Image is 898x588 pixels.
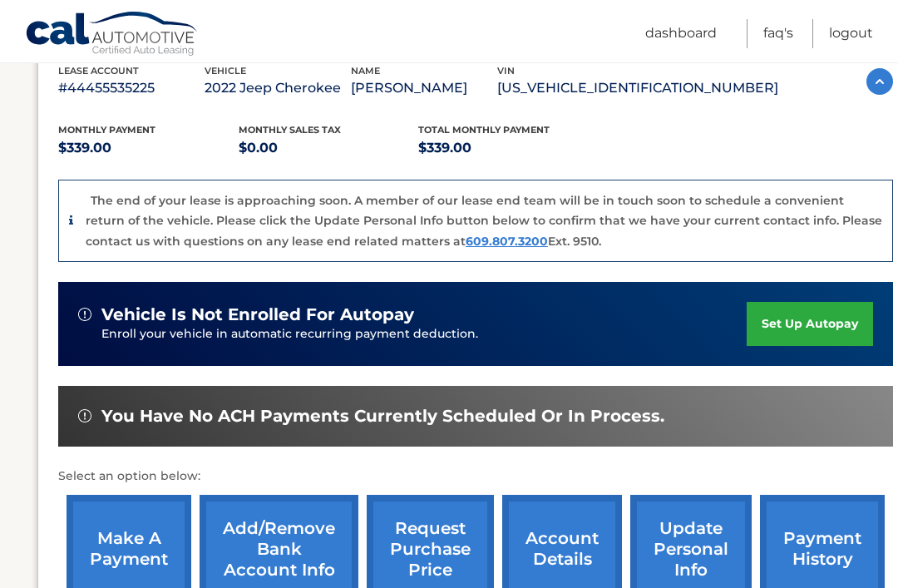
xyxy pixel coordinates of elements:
img: accordion-active.svg [866,68,893,95]
span: Monthly Payment [58,124,155,136]
span: Monthly sales Tax [239,124,341,136]
span: lease account [58,65,139,77]
span: vehicle is not enrolled for autopay [101,304,414,325]
a: set up autopay [747,302,873,346]
p: $339.00 [418,136,599,160]
span: You have no ACH payments currently scheduled or in process. [101,406,664,427]
img: alert-white.svg [78,409,91,422]
a: Cal Automotive [25,11,200,59]
img: alert-white.svg [78,308,91,321]
span: Total Monthly Payment [418,124,550,136]
a: Dashboard [645,19,717,48]
a: FAQ's [763,19,793,48]
span: name [351,65,380,77]
p: [US_VEHICLE_IDENTIFICATION_NUMBER] [497,77,778,100]
p: Enroll your vehicle in automatic recurring payment deduction. [101,325,747,343]
p: #44455535225 [58,77,205,100]
p: The end of your lease is approaching soon. A member of our lease end team will be in touch soon t... [86,193,882,249]
p: 2022 Jeep Cherokee [205,77,351,100]
span: vin [497,65,515,77]
p: $0.00 [239,136,419,160]
p: [PERSON_NAME] [351,77,497,100]
p: Select an option below: [58,467,893,487]
p: $339.00 [58,136,239,160]
span: vehicle [205,65,246,77]
a: Logout [829,19,873,48]
a: 609.807.3200 [466,234,548,249]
